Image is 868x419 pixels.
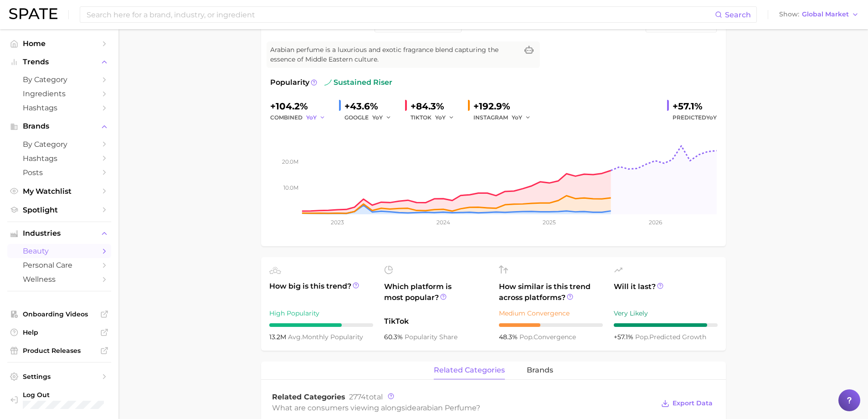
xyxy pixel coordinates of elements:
span: Hashtags [23,154,96,163]
div: GOOGLE [344,112,398,123]
div: +84.3% [411,99,461,114]
span: Arabian perfume is a luxurious and exotic fragrance blend capturing the essence of Middle Eastern... [270,45,518,64]
tspan: 2023 [331,219,344,226]
span: brands [527,366,553,374]
span: Settings [23,372,96,381]
a: Hashtags [7,151,111,166]
img: SPATE [9,8,57,19]
button: Trends [7,55,111,69]
div: What are consumers viewing alongside ? [272,402,655,414]
abbr: popularity index [519,333,534,341]
a: My Watchlist [7,184,111,198]
tspan: 2024 [436,219,450,226]
span: Industries [23,229,96,238]
a: Log out. Currently logged in with e-mail jenine.guerriero@givaudan.com. [7,388,111,412]
span: arabian perfume [416,403,476,412]
button: YoY [435,112,455,123]
div: 4 / 10 [499,323,603,327]
span: Posts [23,168,96,177]
h1: arabian perfume [270,19,367,30]
span: How similar is this trend across platforms? [499,281,603,303]
div: Medium Convergence [499,308,603,319]
button: YoY [512,112,531,123]
a: Home [7,36,111,51]
button: Export Data [659,397,714,410]
img: sustained riser [324,79,332,86]
span: Trends [23,58,96,66]
a: Posts [7,166,111,180]
button: Brands [7,119,111,133]
span: Related Categories [272,393,345,401]
span: Will it last? [614,281,718,303]
span: +57.1% [614,333,635,341]
button: YoY [372,112,392,123]
span: predicted growth [635,333,706,341]
span: related categories [434,366,505,374]
a: Ingredients [7,87,111,101]
span: Brands [23,122,96,130]
div: +192.9% [473,99,537,114]
div: 9 / 10 [614,323,718,327]
a: wellness [7,272,111,286]
div: 7 / 10 [269,323,373,327]
span: by Category [23,140,96,149]
div: TIKTOK [411,112,461,123]
span: Log Out [23,391,125,399]
span: YoY [435,114,446,121]
span: 60.3% [384,333,405,341]
button: YoY [306,112,326,123]
span: Home [23,39,96,48]
span: Hashtags [23,103,96,112]
span: 2774 [349,393,366,401]
span: YoY [512,114,522,121]
span: Show [779,12,799,17]
span: Spotlight [23,206,96,214]
div: +57.1% [673,99,717,114]
span: popularity share [405,333,457,341]
span: Onboarding Videos [23,310,96,318]
div: Very Likely [614,308,718,319]
span: personal care [23,261,96,269]
span: sustained riser [324,77,392,88]
div: +104.2% [270,99,332,114]
a: personal care [7,258,111,272]
span: wellness [23,275,96,284]
span: monthly popularity [288,333,363,341]
span: beauty [23,247,96,255]
span: Search [725,10,751,19]
abbr: popularity index [635,333,649,341]
span: YoY [372,114,383,121]
a: Product Releases [7,344,111,357]
a: beauty [7,244,111,258]
span: How big is this trend? [269,281,373,303]
a: Help [7,326,111,339]
span: 48.3% [499,333,519,341]
span: YoY [706,114,717,121]
a: Onboarding Videos [7,307,111,321]
tspan: 2025 [543,219,556,226]
span: Product Releases [23,347,96,355]
span: My Watchlist [23,187,96,196]
button: ShowGlobal Market [777,9,861,21]
span: total [349,393,383,401]
tspan: 2026 [648,219,662,226]
a: by Category [7,137,111,151]
span: by Category [23,75,96,84]
span: Global Market [802,12,849,17]
span: 13.2m [269,333,288,341]
button: Industries [7,227,111,240]
span: YoY [306,114,317,121]
abbr: average [288,333,302,341]
span: Which platform is most popular? [384,281,488,311]
span: Help [23,328,96,336]
span: Ingredients [23,89,96,98]
span: Predicted [673,112,717,123]
a: by Category [7,72,111,87]
div: High Popularity [269,308,373,319]
a: Settings [7,370,111,383]
a: Spotlight [7,203,111,217]
input: Search here for a brand, industry, or ingredient [86,7,715,22]
a: Hashtags [7,101,111,115]
span: convergence [519,333,576,341]
div: +43.6% [344,99,398,114]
